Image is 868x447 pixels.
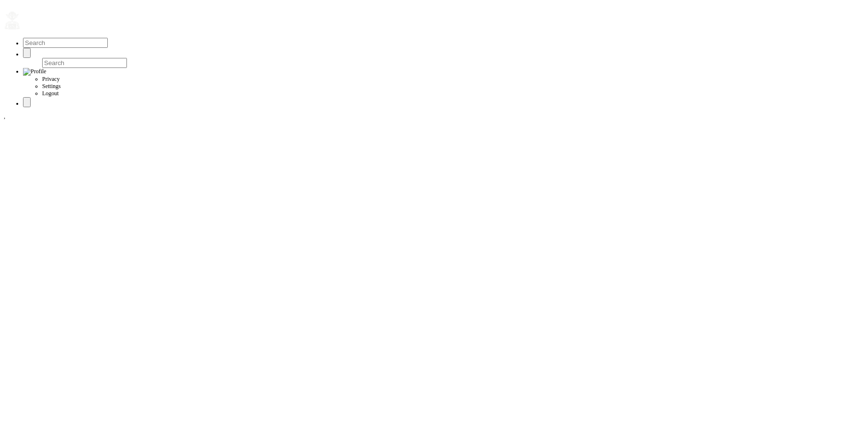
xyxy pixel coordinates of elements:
input: Search [42,58,127,68]
span: Settings [42,83,61,89]
img: Profile [23,68,46,76]
img: ReviewElf Logo [4,11,21,30]
span: Privacy [42,76,60,82]
body: , [4,4,864,120]
input: Search [23,38,108,48]
span: Logout [42,90,59,97]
